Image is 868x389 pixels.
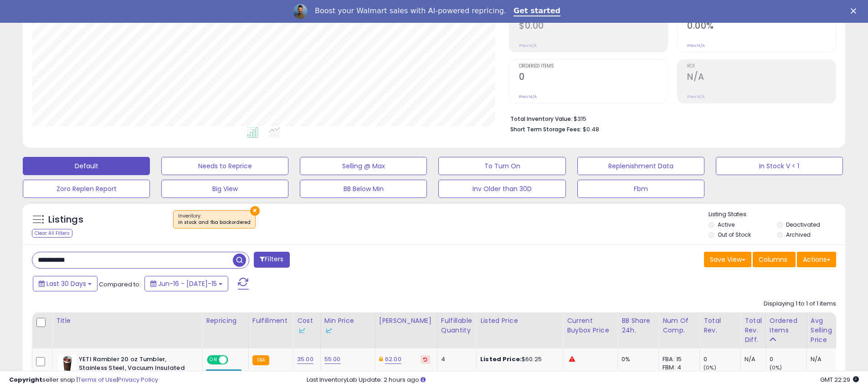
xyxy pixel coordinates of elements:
div: Fulfillment [252,316,289,326]
small: (0%) [770,364,782,371]
span: Inventory : [178,213,251,226]
h5: Listings [48,213,83,226]
button: Inv Older than 30D [438,180,565,198]
b: Short Term Storage Fees: [510,125,581,133]
div: $60.25 [480,355,556,363]
div: Num of Comp. [663,316,696,335]
a: Terms of Use [78,375,117,384]
button: Zoro Replen Report [23,180,150,198]
button: Filters [254,252,289,268]
li: $315 [510,113,829,124]
button: BB Below Min [300,180,427,198]
small: Prev: N/A [519,94,537,99]
div: Amazon AI * [206,369,241,378]
span: ROI [687,64,836,69]
h2: 0.00% [687,21,836,33]
div: Fulfillable Quantity [441,316,473,335]
a: 62.00 [385,355,401,364]
strong: Copyright [9,375,42,384]
a: Get started [514,6,560,16]
span: 2025-08-15 22:29 GMT [820,375,859,384]
div: Listed Price [480,316,559,326]
div: 4 [441,355,469,363]
div: Cost [297,316,317,335]
div: Displaying 1 to 1 of 1 items [764,300,836,308]
small: Prev: N/A [687,94,705,99]
span: Columns [759,255,787,264]
b: YETI Rambler 20 oz Tumbler, Stainless Steel, Vacuum Insulated with MagSlider Lid, Wetlands Brown [79,355,190,383]
a: 55.00 [324,355,341,364]
div: Avg Selling Price [811,316,844,345]
small: (0%) [704,364,716,371]
button: Selling @ Max [300,157,427,175]
div: Close [851,8,860,14]
div: FBM: 4 [663,363,693,372]
div: Total Rev. Diff. [745,316,762,345]
a: Privacy Policy [118,375,158,384]
h2: N/A [687,72,836,84]
label: Deactivated [786,221,820,228]
div: Clear All Filters [32,229,72,238]
div: Total Rev. [704,316,737,335]
span: Last 30 Days [46,279,86,288]
button: Jun-16 - [DATE]-15 [144,276,228,291]
button: Needs to Reprice [161,157,288,175]
div: Current Buybox Price [567,316,614,335]
span: OFF [227,356,241,364]
button: Actions [797,252,836,267]
label: Active [718,221,734,228]
h2: 0 [519,72,668,84]
img: 41vqBonx-jL._SL40_.jpg [58,355,77,373]
div: Ordered Items [770,316,803,335]
div: Last InventoryLab Update: 2 hours ago. [307,376,859,384]
img: InventoryLab Logo [297,326,306,335]
span: Ordered Items [519,64,668,69]
button: Default [23,157,150,175]
b: Total Inventory Value: [510,115,572,123]
button: Replenishment Data [577,157,704,175]
div: seller snap | | [9,376,158,384]
div: 0% [621,355,652,363]
div: Boost your Walmart sales with AI-powered repricing. [315,6,506,16]
div: Min Price [324,316,371,335]
div: BB Share 24h. [621,316,655,335]
p: Listing States: [709,210,845,219]
span: Compared to: [99,280,141,289]
button: Columns [753,252,796,267]
img: Profile image for Adrian [293,4,308,19]
div: [PERSON_NAME] [379,316,433,326]
button: To Turn On [438,157,565,175]
div: N/A [811,355,841,363]
small: FBA [252,355,269,365]
button: Save View [704,252,751,267]
label: Archived [786,231,811,239]
small: Prev: N/A [687,43,705,48]
a: 35.00 [297,355,313,364]
div: FBA: 15 [663,355,693,363]
span: Jun-16 - [DATE]-15 [158,279,217,288]
button: In Stock V < 1 [716,157,843,175]
button: × [250,206,260,216]
label: Out of Stock [718,231,751,239]
div: Repricing [206,316,245,326]
div: 0 [704,355,740,363]
div: 0 [770,355,806,363]
span: $0.48 [583,125,599,134]
button: Big View [161,180,288,198]
div: Some or all of the values in this column are provided from Inventory Lab. [324,326,371,335]
div: Title [56,316,198,326]
b: Listed Price: [480,355,522,363]
h2: $0.00 [519,21,668,33]
div: Some or all of the values in this column are provided from Inventory Lab. [297,326,317,335]
div: N/A [745,355,759,363]
img: InventoryLab Logo [324,326,334,335]
div: in stock and fba backordered [178,219,251,226]
button: Last 30 Days [33,276,98,291]
button: Fbm [577,180,704,198]
span: ON [208,356,219,364]
small: Prev: N/A [519,43,537,48]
